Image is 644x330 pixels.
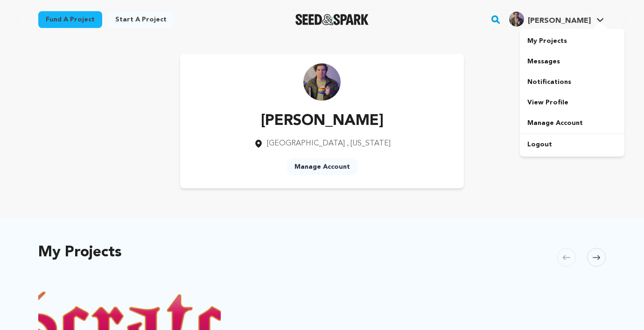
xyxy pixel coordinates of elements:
h2: My Projects [38,246,122,259]
img: https://seedandspark-static.s3.us-east-2.amazonaws.com/images/User/002/268/459/medium/8e933eb9f56... [303,63,341,101]
a: Messages [520,51,624,72]
div: Russell I.'s Profile [509,12,591,27]
span: [PERSON_NAME] [528,17,591,25]
a: Notifications [520,72,624,92]
a: Fund a project [38,11,102,28]
p: [PERSON_NAME] [254,110,391,132]
a: Seed&Spark Homepage [295,14,369,25]
span: , [US_STATE] [347,140,391,147]
a: View Profile [520,92,624,113]
a: Manage Account [520,113,624,133]
img: Seed&Spark Logo Dark Mode [295,14,369,25]
a: Logout [520,134,624,155]
a: My Projects [520,31,624,51]
span: Russell I.'s Profile [507,10,606,29]
span: [GEOGRAPHIC_DATA] [267,140,345,147]
a: Russell I.'s Profile [507,10,606,27]
a: Start a project [108,11,174,28]
a: Manage Account [287,158,357,175]
img: 8e933eb9f5644dcd.jpg [509,12,524,27]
